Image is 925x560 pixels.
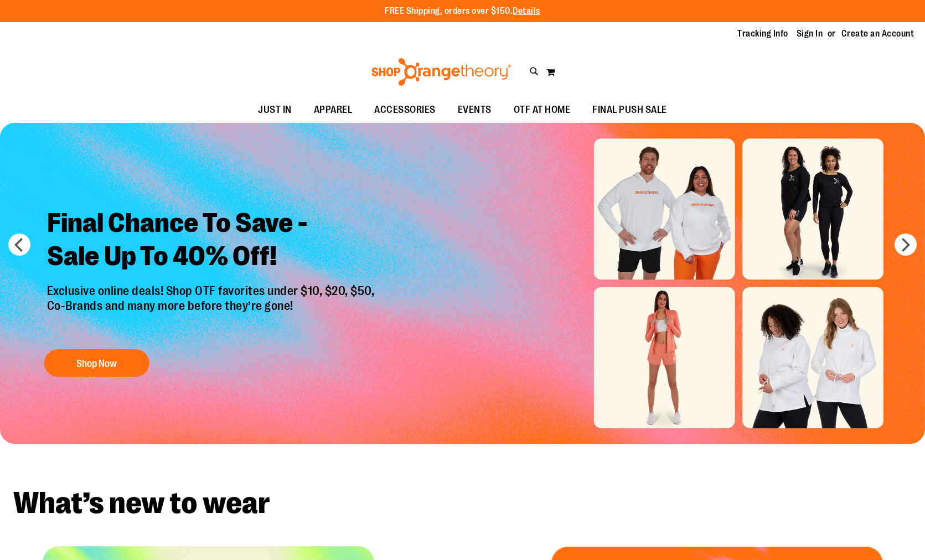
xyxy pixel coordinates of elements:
a: Tracking Info [737,28,788,40]
button: prev [8,234,30,256]
a: Sign In [797,28,823,40]
a: Create an Account [841,28,914,40]
h2: What’s new to wear [13,488,912,518]
span: FINAL PUSH SALE [592,97,667,122]
span: JUST IN [258,97,292,122]
span: EVENTS [458,97,492,122]
span: ACCESSORIES [374,97,436,122]
span: APPAREL [314,97,353,122]
button: next [895,234,917,256]
a: Details [513,6,540,16]
span: OTF AT HOME [514,97,571,122]
p: Exclusive online deals! Shop OTF favorites under $10, $20, $50, Co-Brands and many more before th... [39,284,386,338]
button: Shop Now [44,349,149,377]
img: Shop Orangetheory [370,58,513,86]
h2: Final Chance To Save - Sale Up To 40% Off! [39,198,386,284]
p: FREE Shipping, orders over $150. [385,5,540,18]
a: Final Chance To Save -Sale Up To 40% Off! Exclusive online deals! Shop OTF favorites under $10, $... [39,198,386,382]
